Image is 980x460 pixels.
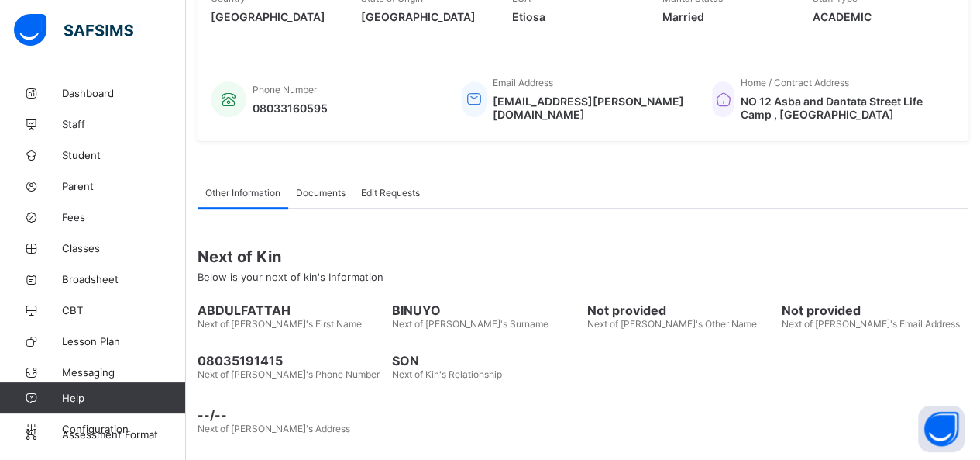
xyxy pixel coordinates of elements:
span: [GEOGRAPHIC_DATA] [211,10,338,23]
img: safsims [14,14,133,47]
span: Next of Kin [198,247,968,266]
span: Next of [PERSON_NAME]'s Email Address [782,318,960,330]
span: 08035191415 [198,353,384,368]
span: Classes [62,242,186,254]
span: Student [62,149,186,161]
span: BINUYO [392,303,579,318]
span: Next of [PERSON_NAME]'s Surname [392,318,548,330]
span: Below is your next of kin's Information [198,271,383,283]
button: Open asap [918,406,965,452]
span: Next of [PERSON_NAME]'s Phone Number [198,368,380,380]
span: Broadsheet [62,273,186,285]
span: Next of [PERSON_NAME]'s First Name [198,318,362,330]
span: NO 12 Asba and Dantata Street Life Camp , [GEOGRAPHIC_DATA] [740,95,940,121]
span: Parent [62,180,186,192]
span: 08033160595 [253,102,328,115]
span: Messaging [62,366,186,379]
span: Phone Number [253,84,317,95]
span: Next of Kin's Relationship [392,368,502,380]
span: Staff [62,118,186,130]
span: Dashboard [62,87,186,99]
span: Fees [62,211,186,223]
span: Next of [PERSON_NAME]'s Address [198,423,350,434]
span: Next of [PERSON_NAME]'s Other Name [587,318,757,330]
span: Help [62,392,185,404]
span: Email Address [493,77,553,88]
span: Etiosa [511,10,638,23]
span: [GEOGRAPHIC_DATA] [361,10,488,23]
span: Edit Requests [361,187,420,199]
span: ABDULFATTAH [198,303,384,318]
span: ACADEMIC [813,10,940,23]
span: Configuration [62,423,185,435]
span: [EMAIL_ADDRESS][PERSON_NAME][DOMAIN_NAME] [493,95,689,121]
span: Not provided [782,303,968,318]
span: --/-- [198,407,968,423]
span: Documents [296,187,346,199]
span: Home / Contract Address [740,77,848,88]
span: Other Information [205,187,280,199]
span: SON [392,353,579,368]
span: Not provided [587,303,774,318]
span: CBT [62,304,186,316]
span: Lesson Plan [62,335,186,348]
span: Married [662,10,789,23]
